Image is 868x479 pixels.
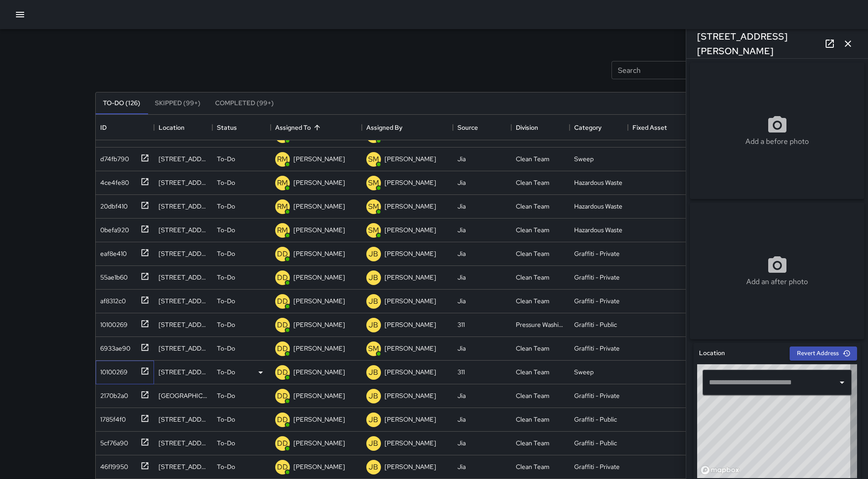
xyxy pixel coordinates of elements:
[293,249,345,258] p: [PERSON_NAME]
[217,415,235,424] p: To-Do
[516,296,550,306] div: Clean Team
[97,411,126,424] div: 1785f4f0
[570,115,628,140] div: Category
[277,201,288,212] p: RM
[511,115,570,140] div: Division
[632,115,667,140] div: Fixed Asset
[368,343,379,354] p: SM
[457,225,466,234] div: Jia
[385,178,436,187] p: [PERSON_NAME]
[516,391,550,400] div: Clean Team
[217,178,235,187] p: To-Do
[574,320,617,329] div: Graffiti - Public
[457,462,466,471] div: Jia
[159,438,208,448] div: 1500 Market Street
[385,438,436,448] p: [PERSON_NAME]
[97,364,128,377] div: 10100269
[293,154,345,163] p: [PERSON_NAME]
[159,249,208,258] div: 333 Franklin Street
[516,178,550,187] div: Clean Team
[574,273,620,282] div: Graffiti - Private
[293,344,345,353] p: [PERSON_NAME]
[277,391,288,402] p: DD
[159,154,208,163] div: 1400 Market Street
[217,320,235,329] p: To-Do
[574,344,620,353] div: Graffiti - Private
[212,115,271,140] div: Status
[369,320,378,331] p: JB
[217,462,235,471] p: To-Do
[516,344,550,353] div: Clean Team
[457,415,466,424] div: Jia
[97,316,128,329] div: 10100269
[369,438,378,449] p: JB
[516,462,550,471] div: Clean Team
[217,273,235,282] p: To-Do
[277,249,288,260] p: DD
[217,438,235,448] p: To-Do
[366,115,402,140] div: Assigned By
[574,438,617,448] div: Graffiti - Public
[217,249,235,258] p: To-Do
[574,367,594,377] div: Sweep
[97,269,128,282] div: 55ae1b60
[148,92,208,114] button: Skipped (99+)
[293,367,345,377] p: [PERSON_NAME]
[277,272,288,283] p: DD
[96,92,148,114] button: To-Do (126)
[369,249,378,260] p: JB
[457,273,466,282] div: Jia
[457,367,465,377] div: 311
[311,121,324,134] button: Sort
[369,367,378,378] p: JB
[574,178,622,187] div: Hazardous Waste
[457,391,466,400] div: Jia
[362,115,453,140] div: Assigned By
[369,296,378,307] p: JB
[516,115,538,140] div: Division
[217,367,235,377] p: To-Do
[574,462,620,471] div: Graffiti - Private
[159,344,208,353] div: 1621 Market Street
[293,178,345,187] p: [PERSON_NAME]
[457,249,466,258] div: Jia
[277,178,288,189] p: RM
[574,415,617,424] div: Graffiti - Public
[457,178,466,187] div: Jia
[97,174,129,187] div: 4ce4fe80
[457,320,465,329] div: 311
[293,462,345,471] p: [PERSON_NAME]
[574,225,622,234] div: Hazardous Waste
[159,320,208,329] div: 150 Oak Street
[97,340,130,353] div: 6933ae90
[96,115,154,140] div: ID
[385,462,436,471] p: [PERSON_NAME]
[516,154,550,163] div: Clean Team
[628,115,686,140] div: Fixed Asset
[516,438,550,448] div: Clean Team
[277,320,288,331] p: DD
[217,344,235,353] p: To-Do
[159,225,208,234] div: 1390 Market Street
[574,115,601,140] div: Category
[385,367,436,377] p: [PERSON_NAME]
[271,115,362,140] div: Assigned To
[368,225,379,236] p: SM
[385,391,436,400] p: [PERSON_NAME]
[574,296,620,306] div: Graffiti - Private
[293,296,345,306] p: [PERSON_NAME]
[97,222,129,234] div: 0befa920
[516,202,550,211] div: Clean Team
[293,320,345,329] p: [PERSON_NAME]
[385,225,436,234] p: [PERSON_NAME]
[385,154,436,163] p: [PERSON_NAME]
[277,438,288,449] p: DD
[385,320,436,329] p: [PERSON_NAME]
[159,273,208,282] div: 220 Fell Street
[97,245,127,258] div: eaf8e410
[368,201,379,212] p: SM
[574,391,620,400] div: Graffiti - Private
[97,459,128,471] div: 46f19950
[369,462,378,473] p: JB
[457,296,466,306] div: Jia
